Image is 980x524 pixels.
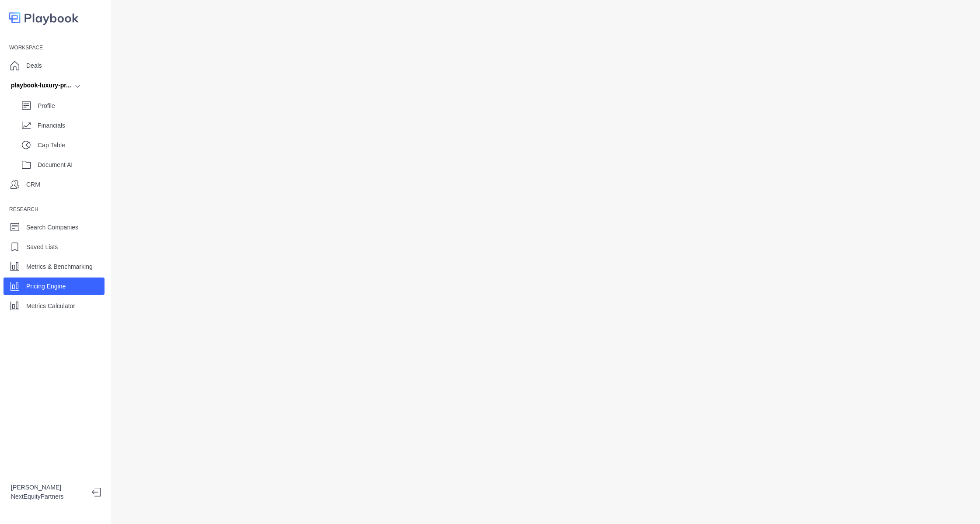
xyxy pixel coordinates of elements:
[26,180,40,189] p: CRM
[26,282,66,291] p: Pricing Engine
[9,9,79,27] img: logo-colored
[38,121,105,130] p: Financials
[26,223,78,232] p: Search Companies
[26,302,75,311] p: Metrics Calculator
[38,101,105,111] p: Profile
[11,492,85,501] p: NextEquityPartners
[126,9,966,515] iframe: Pricing Engine
[11,81,71,90] div: playbook-luxury-pr...
[26,243,58,252] p: Saved Lists
[38,160,105,170] p: Document AI
[11,483,85,492] p: [PERSON_NAME]
[38,141,105,150] p: Cap Table
[26,262,93,271] p: Metrics & Benchmarking
[26,61,42,70] p: Deals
